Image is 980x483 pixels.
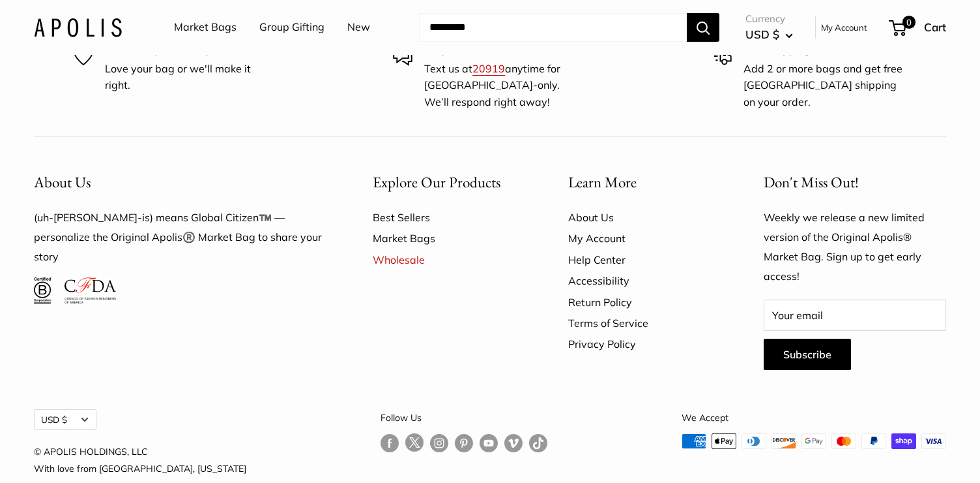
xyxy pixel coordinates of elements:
img: Council of Fashion Designers of America Member [65,277,116,304]
a: Market Bags [373,228,523,249]
a: Terms of Service [568,313,718,334]
button: Subscribe [764,339,851,370]
p: Follow Us [381,409,547,426]
a: My Account [821,20,867,35]
p: Text us at anytime for [GEOGRAPHIC_DATA]-only. We’ll respond right away! [424,61,587,111]
p: © APOLIS HOLDINGS, LLC With love from [GEOGRAPHIC_DATA], [US_STATE] [34,443,246,477]
a: 20919 [472,62,505,75]
p: We Accept [682,409,946,426]
p: Don't Miss Out! [764,170,946,195]
img: Certified B Corporation [34,277,51,304]
p: Love your bag or we'll make it right. [105,61,268,94]
p: Add 2 or more bags and get free [GEOGRAPHIC_DATA] shipping on your order. [743,61,906,111]
a: Follow us on Facebook [381,433,399,452]
button: Explore Our Products [373,170,523,195]
input: Search... [419,13,687,42]
img: Apolis [34,18,122,37]
a: Market Bags [174,18,237,37]
span: Learn More [568,172,637,192]
button: Learn More [568,170,718,195]
a: Best Sellers [373,207,523,228]
p: (uh-[PERSON_NAME]-is) means Global Citizen™️ — personalize the Original Apolis®️ Market Bag to sh... [34,208,327,267]
span: Explore Our Products [373,172,500,192]
span: 0 [902,16,915,29]
a: Accessibility [568,270,718,291]
span: USD $ [745,27,779,41]
button: Search [687,13,719,42]
a: 0 Cart [890,17,946,38]
a: Wholesale [373,249,523,270]
button: USD $ [34,409,96,430]
a: About Us [568,207,718,228]
a: Follow us on Vimeo [504,433,523,452]
span: Currency [745,10,793,28]
span: About Us [34,172,91,192]
a: Group Gifting [259,18,324,37]
iframe: Sign Up via Text for Offers [10,433,139,473]
button: About Us [34,170,327,195]
a: Follow us on Instagram [430,433,448,452]
a: Follow us on Pinterest [455,433,473,452]
a: Follow us on YouTube [480,433,498,452]
span: Cart [924,20,946,34]
a: New [347,18,370,37]
a: Follow us on Tumblr [529,433,547,452]
a: Return Policy [568,292,718,313]
a: My Account [568,228,718,249]
a: Help Center [568,249,718,270]
p: Weekly we release a new limited version of the Original Apolis® Market Bag. Sign up to get early ... [764,208,946,287]
a: Privacy Policy [568,334,718,354]
button: USD $ [745,24,793,45]
a: Follow us on Twitter [405,433,424,457]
